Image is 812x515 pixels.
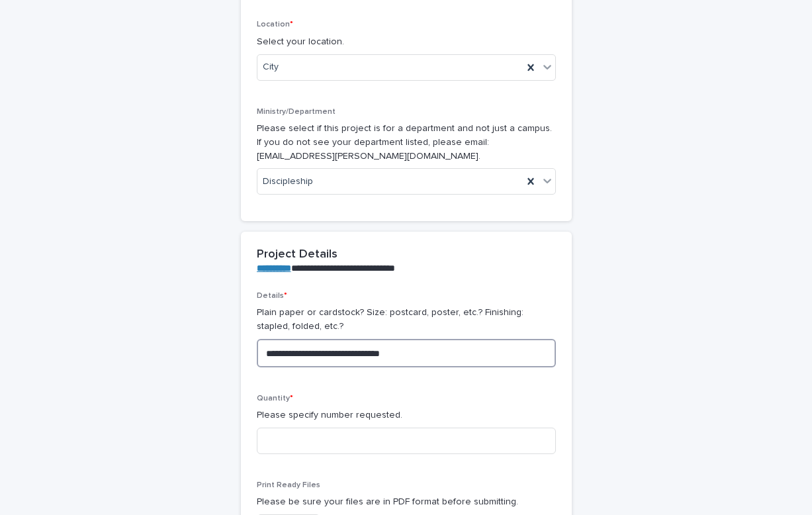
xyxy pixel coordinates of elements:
h2: Project Details [257,248,338,262]
span: Print Ready Files [257,481,320,489]
p: Select your location. [257,35,556,49]
span: Ministry/Department [257,108,336,116]
span: Location [257,21,293,28]
span: Discipleship [263,175,313,189]
span: City [263,60,279,74]
p: Plain paper or cardstock? Size: postcard, poster, etc.? Finishing: stapled, folded, etc.? [257,306,556,334]
span: Details [257,292,287,300]
span: Quantity [257,395,293,402]
p: Please specify number requested. [257,408,556,422]
p: Please select if this project is for a department and not just a campus. If you do not see your d... [257,122,556,163]
p: Please be sure your files are in PDF format before submitting. [257,495,556,509]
